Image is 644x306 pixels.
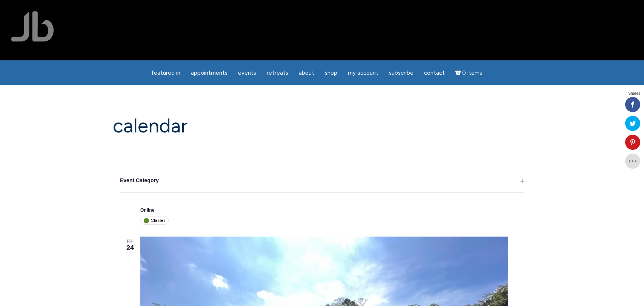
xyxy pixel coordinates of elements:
div: Classes [140,217,169,225]
span: Fri [120,238,140,244]
span: Shop [325,69,337,76]
span: featured in [151,69,180,76]
a: My Account [343,66,383,80]
span: Subscribe [389,69,413,76]
span: My Account [348,69,378,76]
i: Cart [455,69,463,76]
span: Appointments [191,69,227,76]
h1: Calendar [113,115,532,137]
a: Appointments [186,66,232,80]
img: Jamie Butler. The Everyday Medium [11,11,54,42]
span: Retreats [267,69,288,76]
a: Retreats [262,66,293,80]
a: Subscribe [384,66,418,80]
a: Shop [320,66,342,80]
a: Events [234,66,261,80]
span: Online [140,208,154,213]
span: 24 [120,243,140,253]
span: About [299,69,314,76]
a: featured in [147,66,185,80]
a: Contact [420,66,449,80]
span: Events [238,69,256,76]
a: Cart0 items [451,65,487,80]
span: Event Category [120,177,159,183]
a: About [294,66,319,80]
span: Shares [628,92,640,95]
span: Contact [424,69,445,76]
button: Event Category [120,170,524,192]
span: 0 items [462,70,482,76]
